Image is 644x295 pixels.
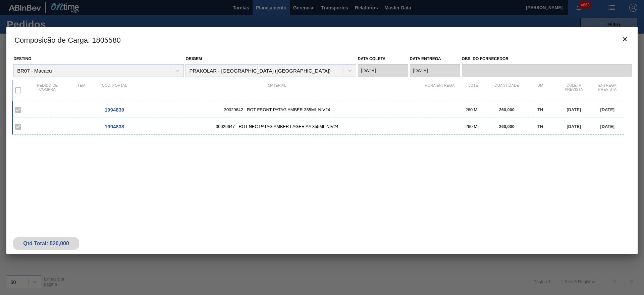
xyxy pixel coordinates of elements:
[499,107,515,112] span: 260,000
[131,107,423,112] span: 30029642 - ROT FRONT PATAG AMBER 355ML NIV24
[600,107,614,112] span: [DATE]
[131,124,423,129] span: 30029647 - ROT NEC PATAG AMBER LAGER AA 355ML NIV24
[31,83,64,97] div: Pedido de compra
[105,124,124,129] span: 1994838
[537,124,543,129] span: TH
[423,83,457,97] div: Hora Entrega
[105,107,124,113] span: 1994839
[410,64,460,77] input: dd/mm/yyyy
[98,83,131,97] div: Cód. Portal
[64,83,98,97] div: Item
[499,124,515,129] span: 260,000
[567,107,581,112] span: [DATE]
[490,83,524,97] div: Quantidade
[13,56,31,61] label: Destino
[358,56,386,61] label: Data coleta
[462,54,632,64] label: Obs. do Fornecedor
[567,124,581,129] span: [DATE]
[18,241,74,247] div: Qtd Total: 520,000
[524,83,557,97] div: UM
[600,124,614,129] span: [DATE]
[6,27,638,52] h3: Composição de Carga : 1805580
[98,107,131,113] div: Ir para o Pedido
[537,107,543,112] span: TH
[185,56,202,61] label: Origem
[358,64,408,77] input: dd/mm/yyyy
[457,107,490,112] div: 260 MIL
[98,124,131,129] div: Ir para o Pedido
[457,124,490,129] div: 260 MIL
[457,83,490,97] div: Lote
[591,83,624,97] div: Entrega Prevista
[557,83,591,97] div: Coleta Prevista
[410,56,441,61] label: Data entrega
[131,83,423,97] div: Material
